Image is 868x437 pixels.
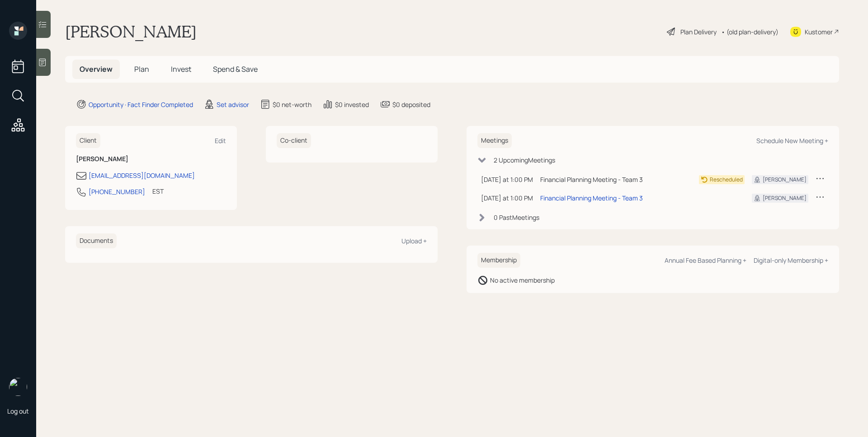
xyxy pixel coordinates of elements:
div: 0 Past Meeting s [494,213,539,222]
div: Rescheduled [710,176,743,184]
div: Schedule New Meeting + [756,136,828,145]
div: EST [152,186,164,196]
div: [PERSON_NAME] [763,194,807,202]
div: No active membership [490,275,555,285]
div: Digital-only Membership + [754,256,828,265]
h6: Meetings [477,133,512,148]
span: Overview [80,64,113,74]
div: [PERSON_NAME] [763,176,807,184]
div: Edit [215,136,226,145]
span: Plan [134,64,149,74]
div: 2 Upcoming Meeting s [494,155,555,165]
div: $0 net-worth [273,100,311,109]
div: Opportunity · Fact Finder Completed [89,100,193,109]
div: Financial Planning Meeting - Team 3 [540,193,643,203]
h6: Client [76,133,100,148]
div: [DATE] at 1:00 PM [481,193,533,203]
div: Upload + [401,237,427,245]
div: Kustomer [805,27,833,37]
span: Spend & Save [213,64,258,74]
div: [DATE] at 1:00 PM [481,175,533,184]
h6: Documents [76,233,117,248]
div: Financial Planning Meeting - Team 3 [540,175,692,184]
div: Set advisor [217,100,249,109]
div: • (old plan-delivery) [721,27,778,37]
h1: [PERSON_NAME] [65,22,197,42]
div: $0 invested [335,100,369,109]
span: Invest [171,64,191,74]
div: Log out [7,407,29,415]
h6: Co-client [277,133,311,148]
div: $0 deposited [392,100,430,109]
div: Plan Delivery [680,27,717,37]
div: Annual Fee Based Planning + [665,256,746,265]
h6: Membership [477,253,520,268]
h6: [PERSON_NAME] [76,155,226,163]
div: [PHONE_NUMBER] [89,187,145,196]
div: [EMAIL_ADDRESS][DOMAIN_NAME] [89,171,195,180]
img: james-distasi-headshot.png [9,378,27,396]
